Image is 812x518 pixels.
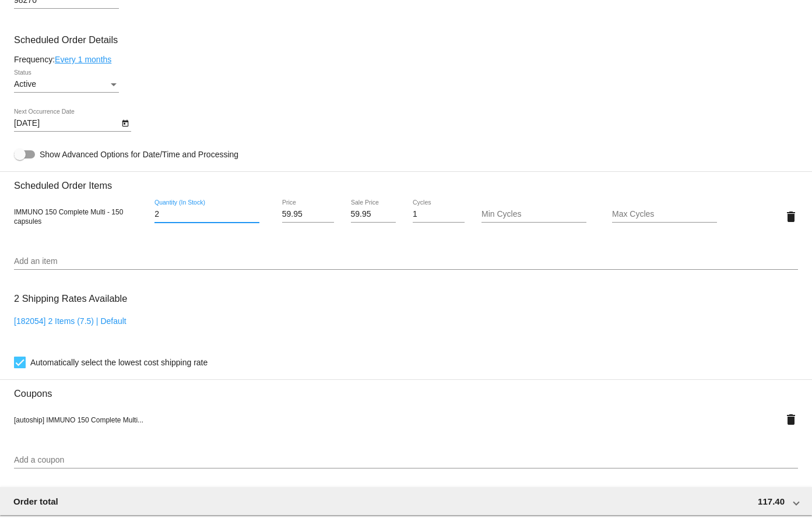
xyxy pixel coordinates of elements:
input: Next Occurrence Date [14,119,119,128]
input: Sale Price [351,210,396,219]
input: Price [282,210,334,219]
button: Open calendar [119,117,131,129]
a: [182054] 2 Items (7.5) | Default [14,316,126,326]
mat-icon: delete [784,413,798,427]
input: Min Cycles [481,210,586,219]
h3: Scheduled Order Items [14,171,798,191]
a: Every 1 months [55,55,111,64]
span: Order total [13,496,58,506]
mat-select: Status [14,80,119,89]
h3: 2 Shipping Rates Available [14,286,127,311]
span: [autoship] IMMUNO 150 Complete Multi... [14,416,143,424]
span: Active [14,79,36,89]
span: Automatically select the lowest cost shipping rate [30,355,208,369]
input: Add a coupon [14,456,798,465]
input: Max Cycles [612,210,717,219]
h3: Scheduled Order Details [14,34,798,45]
span: IMMUNO 150 Complete Multi - 150 capsules [14,208,123,225]
input: Quantity (In Stock) [154,210,259,219]
input: Cycles [413,210,465,219]
h3: Coupons [14,379,798,399]
span: 117.40 [758,496,785,506]
mat-icon: delete [784,210,798,224]
input: Add an item [14,257,798,266]
div: Frequency: [14,55,798,64]
span: Show Advanced Options for Date/Time and Processing [40,149,238,160]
